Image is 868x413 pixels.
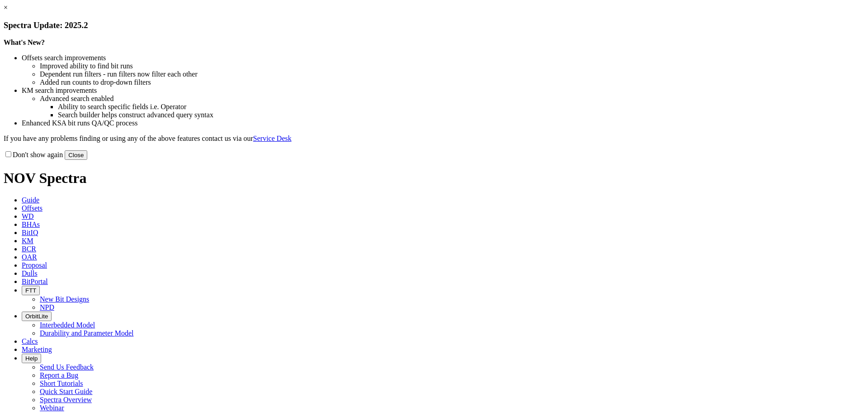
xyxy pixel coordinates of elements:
[58,111,864,119] li: Search builder helps construct advanced query syntax
[5,151,11,157] input: Don't show again
[40,388,92,395] a: Quick Start Guide
[22,204,42,212] span: Offsets
[40,371,78,379] a: Report a Bug
[22,261,47,269] span: Proposal
[4,134,864,143] p: If you have any problems finding or using any of the above features contact us via our
[4,4,8,11] a: ×
[25,355,38,362] span: Help
[40,363,94,371] a: Send Us Feedback
[22,119,864,127] li: Enhanced KSA bit runs QA/QC process
[65,150,87,160] button: Close
[40,78,864,86] li: Added run counts to drop-down filters
[40,62,864,70] li: Improved ability to find bit runs
[22,269,38,277] span: Dulls
[22,346,52,353] span: Marketing
[22,86,864,95] li: KM search improvements
[40,404,64,412] a: Webinar
[22,196,39,204] span: Guide
[40,70,864,78] li: Dependent run filters - run filters now filter each other
[4,20,864,30] h3: Spectra Update: 2025.2
[25,287,36,294] span: FTT
[40,295,89,303] a: New Bit Designs
[22,253,37,261] span: OAR
[40,379,83,387] a: Short Tutorials
[40,396,92,403] a: Spectra Overview
[40,303,54,311] a: NPD
[22,237,33,245] span: KM
[4,38,45,46] strong: What's New?
[22,221,40,228] span: BHAs
[40,329,134,337] a: Durability and Parameter Model
[22,54,864,62] li: Offsets search improvements
[22,337,38,345] span: Calcs
[40,321,95,329] a: Interbedded Model
[22,212,34,220] span: WD
[25,313,48,320] span: OrbitLite
[22,278,48,285] span: BitPortal
[4,151,63,158] label: Don't show again
[22,245,36,253] span: BCR
[58,103,864,111] li: Ability to search specific fields i.e. Operator
[40,95,864,103] li: Advanced search enabled
[4,170,864,187] h1: NOV Spectra
[22,229,38,236] span: BitIQ
[253,134,292,142] a: Service Desk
